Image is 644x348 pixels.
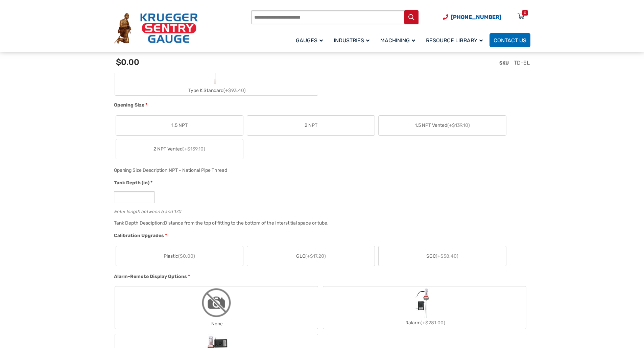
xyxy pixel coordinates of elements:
span: Machining [380,37,415,44]
span: 2 NPT [305,122,317,129]
div: Distance from the top of fitting to the bottom of the Interstitial space or tube. [164,220,329,226]
span: Alarm-Remote Display Options [114,274,187,279]
span: Tank Depth Desciption: [114,220,164,226]
a: Machining [376,32,422,48]
span: Plastic [164,253,195,260]
span: Resource Library [426,37,483,44]
span: SGC [426,253,458,260]
span: SKU [499,60,509,66]
abbr: required [165,232,167,239]
span: GLC [296,253,326,260]
div: None [115,319,318,329]
div: 0 [524,10,526,16]
div: NPT - National Pipe Thread [169,167,227,173]
span: (+$281.00) [421,320,445,326]
div: Ralarm [323,318,526,328]
a: Phone Number (920) 434-8860 [443,13,501,21]
abbr: required [188,273,190,280]
a: Gauges [292,32,330,48]
span: Industries [334,37,369,44]
span: Gauges [296,37,323,44]
div: Enter length between 6 and 170 [114,207,527,214]
span: Contact Us [494,37,526,44]
span: 2 NPT Vented [153,145,205,153]
img: Krueger Sentry Gauge [114,13,198,44]
div: Type K Standard [115,86,318,95]
span: Opening Size Description: [114,167,169,173]
a: Resource Library [422,32,490,48]
span: (+$17.20) [305,253,326,259]
label: None [115,286,318,329]
span: (+$139.10) [183,146,205,152]
span: [PHONE_NUMBER] [451,14,501,20]
span: 1.5 NPT [171,122,188,129]
span: Calibration Upgrades [114,233,164,238]
span: 1.5 NPT Vented [415,122,470,129]
span: TD-EL [514,60,530,66]
a: Contact Us [490,33,530,47]
span: (+$93.40) [223,88,246,93]
span: Opening Size [114,102,144,108]
label: Ralarm [323,287,526,328]
span: ($0.00) [178,253,195,259]
a: Industries [330,32,376,48]
span: (+$58.40) [436,253,458,259]
abbr: required [145,101,147,109]
span: Tank Depth (in) [114,180,149,186]
span: (+$139.10) [447,122,470,128]
abbr: required [150,179,152,186]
